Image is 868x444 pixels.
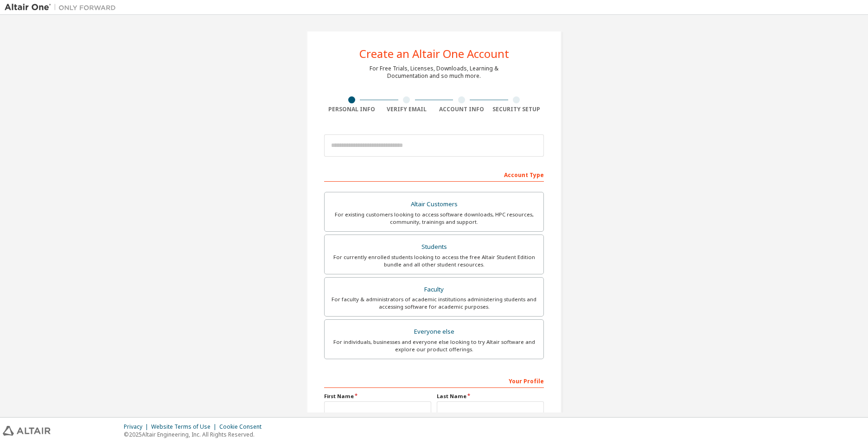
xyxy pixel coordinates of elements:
div: Verify Email [379,106,434,113]
label: First Name [324,393,431,400]
div: Students [330,241,538,254]
div: Personal Info [324,106,379,113]
div: Security Setup [489,106,544,113]
p: © 2025 Altair Engineering, Inc. All Rights Reserved. [124,431,267,438]
div: For Free Trials, Licenses, Downloads, Learning & Documentation and so much more. [370,65,498,80]
div: Cookie Consent [219,423,267,431]
div: Altair Customers [330,198,538,211]
div: For faculty & administrators of academic institutions administering students and accessing softwa... [330,296,538,311]
img: Altair One [5,3,121,12]
div: Privacy [124,423,151,431]
div: Account Info [434,106,489,113]
div: Account Type [324,167,544,182]
div: Create an Altair One Account [359,48,509,59]
div: Your Profile [324,373,544,388]
div: Faculty [330,283,538,296]
div: For currently enrolled students looking to access the free Altair Student Edition bundle and all ... [330,254,538,268]
label: Last Name [437,393,544,400]
img: altair_logo.svg [3,426,51,436]
div: Everyone else [330,325,538,338]
div: For existing customers looking to access software downloads, HPC resources, community, trainings ... [330,211,538,226]
div: Website Terms of Use [151,423,219,431]
div: For individuals, businesses and everyone else looking to try Altair software and explore our prod... [330,338,538,353]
